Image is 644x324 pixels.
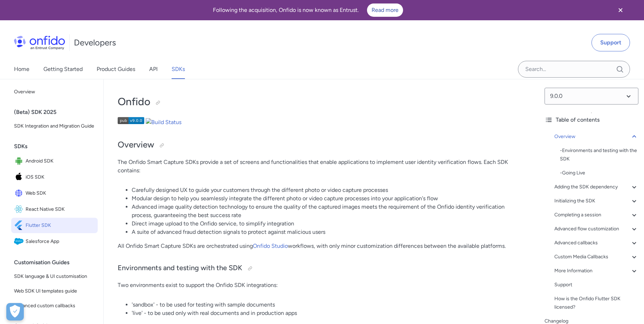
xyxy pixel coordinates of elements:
img: IconFlutter SDK [14,221,26,230]
span: SDK Integration and Migration Guide [14,122,95,130]
img: IconReact Native SDK [14,204,26,214]
h3: Environments and testing with the SDK [118,263,525,274]
a: SDK Integration and Migration Guide [11,119,98,133]
li: Carefully designed UX to guide your customers through the different photo or video capture processes [132,186,525,194]
a: -Environments and testing with the SDK [560,146,638,163]
div: SDKs [14,139,101,153]
img: IconiOS SDK [14,172,26,182]
span: Web SDK UI templates guide [14,287,95,295]
li: Direct image upload to the Onfido service, to simplify integration [132,219,525,228]
img: Build Status [146,118,181,127]
a: Overview [11,85,98,99]
div: - Environments and testing with the SDK [560,146,638,163]
h2: Overview [118,139,525,151]
a: Overview [554,132,638,141]
a: Getting Started [43,59,83,79]
img: IconAndroid SDK [14,156,26,166]
a: Advanced custom callbacks [11,299,98,313]
a: Advanced flow customization [554,225,638,233]
a: IconWeb SDKWeb SDK [11,186,98,201]
a: SDK language & UI customisation [11,269,98,283]
li: A suite of advanced fraud detection signals to protect against malicious users [132,228,525,236]
a: Product Guides [97,59,135,79]
div: (Beta) SDK 2025 [14,105,101,119]
h1: Onfido [118,95,525,109]
p: All Onfido Smart Capture SDKs are orchestrated using workflows, with only minor customization dif... [118,242,525,250]
h1: Developers [74,37,116,48]
button: Close banner [608,1,633,19]
div: - Going Live [560,169,638,177]
span: Flutter SDK [26,221,95,230]
span: Android SDK [26,156,95,166]
li: Modular design to help you seamlessly integrate the different photo or video capture processes in... [132,194,525,203]
a: Completing a session [554,211,638,219]
li: 'sandbox' - to be used for testing with sample documents [132,301,525,309]
a: Initializing the SDK [554,197,638,205]
a: IconFlutter SDKFlutter SDK [11,218,98,233]
a: Web SDK UI templates guide [11,284,98,298]
img: Version [118,117,144,124]
p: Two environments exist to support the Onfido SDK integrations: [118,281,525,289]
a: Home [14,59,29,79]
span: Advanced custom callbacks [14,302,95,310]
img: Onfido Logo [14,36,65,50]
span: Overview [14,88,95,96]
span: Web SDK [26,188,95,198]
a: Support [554,281,638,289]
a: IconiOS SDKiOS SDK [11,170,98,185]
div: Table of contents [545,116,638,124]
a: IconSalesforce AppSalesforce App [11,234,98,249]
a: SDKs [172,59,185,79]
span: SDK language & UI customisation [14,272,95,281]
li: Advanced image quality detection technology to ensure the quality of the captured images meets th... [132,203,525,219]
img: IconSalesforce App [14,237,26,246]
a: IconAndroid SDKAndroid SDK [11,153,98,169]
li: 'live' - to be used only with real documents and in production apps [132,309,525,317]
a: More Information [554,267,638,275]
a: Custom Media Callbacks [554,253,638,261]
span: Salesforce App [26,237,95,246]
input: Onfido search input field [518,61,630,78]
span: React Native SDK [26,204,95,214]
div: Customisation Guides [14,255,101,269]
button: Open Preferences [6,303,24,321]
img: IconWeb SDK [14,188,26,198]
a: Read more [367,3,403,17]
a: Support [591,34,630,51]
a: How is the Onfido Flutter SDK licensed? [554,295,638,311]
div: Cookie Preferences [6,303,24,321]
svg: Close banner [616,6,625,14]
a: Onfido Studio [253,243,288,249]
p: The Onfido Smart Capture SDKs provide a set of screens and functionalities that enable applicatio... [118,158,525,175]
span: iOS SDK [26,172,95,182]
a: Adding the SDK dependency [554,183,638,191]
a: API [149,59,158,79]
a: -Going Live [560,169,638,177]
a: Advanced callbacks [554,239,638,247]
div: Following the acquisition, Onfido is now known as Entrust. [8,3,608,17]
a: IconReact Native SDKReact Native SDK [11,202,98,217]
